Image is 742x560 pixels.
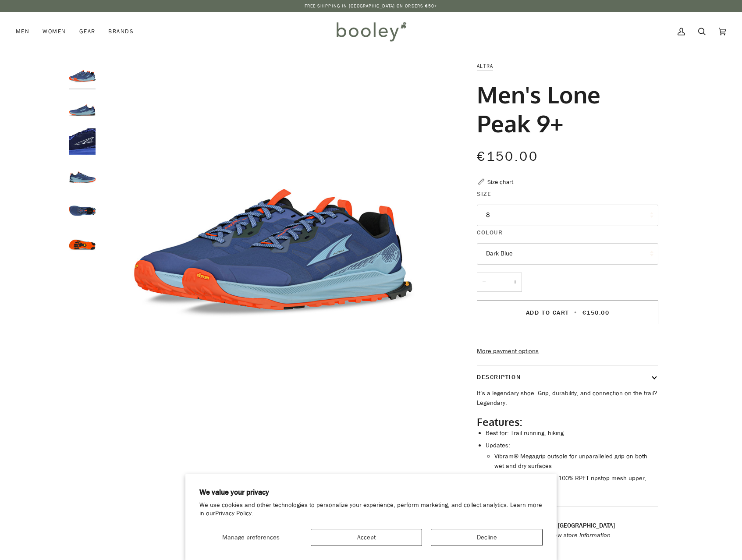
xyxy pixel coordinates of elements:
[79,27,96,36] span: Gear
[215,509,253,517] a: Privacy Policy.
[43,27,66,36] span: Women
[199,529,302,546] button: Manage preferences
[487,177,513,187] div: Size chart
[494,452,658,471] li: Vibram® Megagrip outsole for unparalleled grip on both wet and dry surfaces
[477,347,658,356] a: More payment options
[305,3,438,10] p: Free Shipping in [GEOGRAPHIC_DATA] on Orders €50+
[477,273,522,292] input: Quantity
[477,189,491,198] span: Size
[36,12,72,51] a: Women
[549,531,611,540] button: View store information
[477,62,493,70] a: Altra
[199,488,543,497] h2: We value your privacy
[431,529,542,546] button: Decline
[477,228,503,237] span: Colour
[477,273,491,292] button: −
[16,12,36,51] a: Men
[311,529,422,546] button: Accept
[16,27,29,36] span: Men
[199,501,543,518] p: We use cookies and other technologies to personalize your experience, perform marketing, and coll...
[582,308,610,317] span: €150.00
[69,196,96,222] img: Altra Men's Lone Peak 9+ Navy - Booley Galway
[486,429,658,438] li: Best for: Trail running, hiking
[486,441,658,483] li: Updates:
[477,301,658,324] button: Add to Cart • €150.00
[477,148,538,166] span: €150.00
[222,533,280,542] span: Manage preferences
[477,80,652,138] h1: Men's Lone Peak 9+
[477,365,658,389] button: Description
[108,27,134,36] span: Brands
[100,61,447,408] div: Altra Men's Lone Peak 9+ Navy - Booley Galway
[536,521,615,530] strong: Booley, [GEOGRAPHIC_DATA]
[572,308,580,317] span: •
[69,162,96,188] img: Altra Men's Lone Peak 9+ Navy - Booley Galway
[477,205,658,226] button: 8
[333,19,409,44] img: Booley
[494,474,658,483] li: No-sew overlays and a 100% RPET ripstop mesh upper,
[477,243,658,265] button: Dark Blue
[477,415,658,429] h2: Features:
[102,12,140,51] a: Brands
[508,273,522,292] button: +
[69,95,96,121] img: Altra Men's Lone Peak 9+ Navy - Booley Galway
[100,61,447,408] img: Altra Men&#39;s Lone Peak 9+ Navy - Booley Galway
[69,229,96,255] img: Altra Men's Lone Peak 9+ Navy - Booley Galway
[69,128,96,155] img: Men's Lone Peak 9+
[526,308,569,317] span: Add to Cart
[477,389,658,408] p: It’s a legendary shoe. Grip, durability, and connection on the trail? Legendary.
[69,61,96,88] img: Altra Men's Lone Peak 9+ Navy - Booley Galway
[73,12,102,51] a: Gear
